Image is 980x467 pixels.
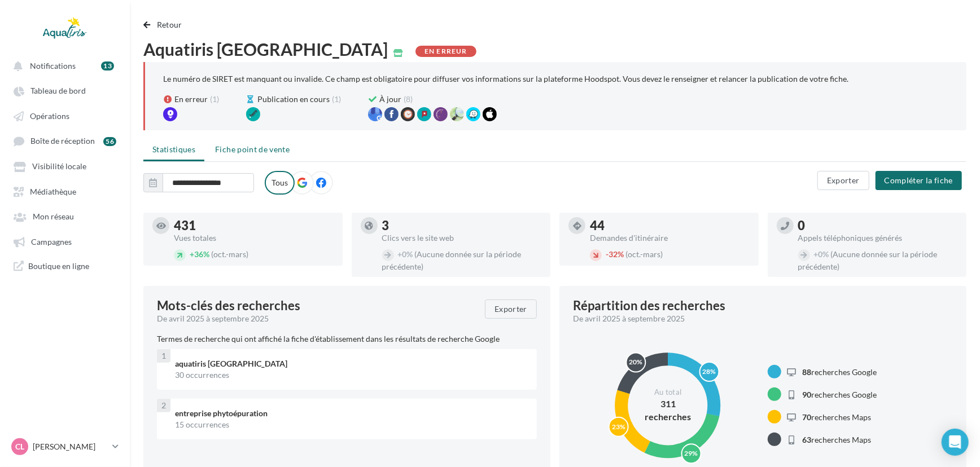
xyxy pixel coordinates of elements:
div: 0 [798,219,958,232]
span: 36% [190,249,209,259]
div: Répartition des recherches [573,299,725,312]
span: Aquatiris [GEOGRAPHIC_DATA] [143,41,388,58]
button: Compléter la fiche [876,171,962,190]
a: Campagnes [7,231,123,252]
div: Demandes d'itinéraire [590,234,750,242]
div: aquatiris [GEOGRAPHIC_DATA] [175,358,528,369]
a: Boutique en ligne [7,256,123,276]
span: recherches Google [803,367,877,377]
button: Exporter [485,299,537,319]
div: 2 [157,399,170,412]
span: 90 [803,390,812,399]
div: Open Intercom Messenger [942,429,969,456]
span: Retour [157,20,182,29]
div: 15 occurrences [175,419,528,430]
span: Visibilité locale [32,162,86,171]
span: (oct.-mars) [211,249,248,259]
span: recherches Google [803,390,877,399]
span: (Aucune donnée sur la période précédente) [798,249,938,271]
a: Opérations [7,105,123,126]
span: (1) [332,94,341,105]
div: 56 [103,137,116,146]
div: 431 [174,219,334,232]
div: 3 [382,219,542,232]
span: Mots-clés des recherches [157,299,300,312]
div: 1 [157,349,170,363]
span: (8) [404,94,413,105]
a: Mon réseau [7,206,123,226]
span: Mon réseau [33,212,74,222]
span: (oct.-mars) [625,249,663,259]
div: 44 [590,219,750,232]
span: Boutique en ligne [28,261,89,271]
span: 63 [803,435,812,444]
span: Tableau de bord [30,86,86,96]
div: Appels téléphoniques générés [798,234,958,242]
span: recherches Maps [803,435,872,444]
span: En erreur [174,94,208,105]
span: 88 [803,367,812,377]
button: Notifications 13 [7,55,119,76]
div: De avril 2025 à septembre 2025 [573,313,944,324]
span: + [814,249,819,259]
span: CL [15,441,24,452]
span: 70 [803,412,812,422]
span: (1) [210,94,219,105]
span: 0% [814,249,829,259]
span: Médiathèque [30,187,76,196]
span: À jour [379,94,401,105]
a: Boîte de réception 56 [7,130,123,151]
a: CL [PERSON_NAME] [9,436,121,457]
button: Exporter [817,171,869,190]
div: En erreur [415,46,476,57]
span: Opérations [30,111,69,121]
p: Le numéro de SIRET est manquant ou invalide. Ce champ est obligatoire pour diffuser vos informati... [163,74,848,83]
p: [PERSON_NAME] [33,441,108,452]
div: 13 [101,61,114,71]
div: Clics vers le site web [382,234,542,242]
a: Compléter la fiche [871,175,966,184]
span: 32% [606,249,624,259]
span: + [398,249,403,259]
p: Termes de recherche qui ont affiché la fiche d'établissement dans les résultats de recherche Google [157,333,537,345]
button: Retour [143,18,187,32]
a: Tableau de bord [7,80,123,100]
div: 30 occurrences [175,369,528,381]
span: + [190,249,194,259]
span: Fiche point de vente [215,144,290,154]
div: De avril 2025 à septembre 2025 [157,313,476,324]
a: Médiathèque [7,181,123,201]
span: (Aucune donnée sur la période précédente) [382,249,522,271]
span: - [606,249,609,259]
span: Campagnes [31,237,72,246]
span: recherches Maps [803,412,872,422]
a: Visibilité locale [7,156,123,176]
span: Notifications [30,61,76,71]
span: 0% [398,249,413,259]
label: Tous [265,171,295,195]
span: Boîte de réception [30,136,95,146]
span: Publication en cours [257,94,330,105]
div: entreprise phytoépuration [175,408,528,419]
div: Vues totales [174,234,334,242]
